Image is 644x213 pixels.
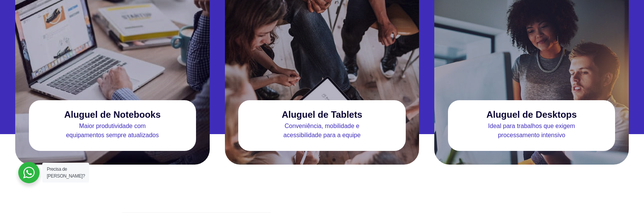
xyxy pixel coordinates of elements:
[448,122,615,140] p: Ideal para trabalhos que exigem processamento intensivo
[507,115,644,213] iframe: Chat Widget
[282,109,362,120] h3: Aluguel de Tablets
[64,109,161,120] h3: Aluguel de Notebooks
[486,109,577,120] h3: Aluguel de Desktops
[507,115,644,213] div: Widget de chat
[47,167,85,179] span: Precisa de [PERSON_NAME]?
[29,122,196,140] p: Maior produtividade com equipamentos sempre atualizados
[238,122,405,140] p: Conveniência, mobilidade e acessibilidade para a equipe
